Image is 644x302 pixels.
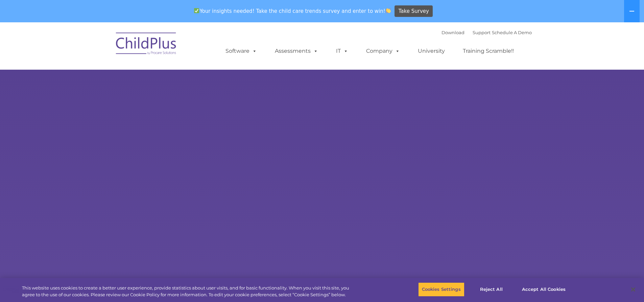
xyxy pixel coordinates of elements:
[22,285,354,298] div: This website uses cookies to create a better user experience, provide statistics about user visit...
[94,72,123,77] span: Phone number
[268,44,325,58] a: Assessments
[473,30,491,35] a: Support
[191,4,394,18] span: Your insights needed! Take the child care trends survey and enter to win!
[94,45,115,50] span: Last name
[626,282,641,297] button: Close
[399,5,429,17] span: Take Survey
[194,8,199,13] img: ✅
[329,44,355,58] a: IT
[518,282,569,297] button: Accept All Cookies
[359,44,407,58] a: Company
[418,282,464,297] button: Cookies Settings
[470,282,512,297] button: Reject All
[113,28,180,62] img: ChildPlus by Procare Solutions
[456,44,521,58] a: Training Scramble!!
[386,8,391,13] img: 👏
[219,44,264,58] a: Software
[395,5,433,17] a: Take Survey
[411,44,452,58] a: University
[492,30,532,35] a: Schedule A Demo
[442,30,464,35] a: Download
[442,30,532,35] font: |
